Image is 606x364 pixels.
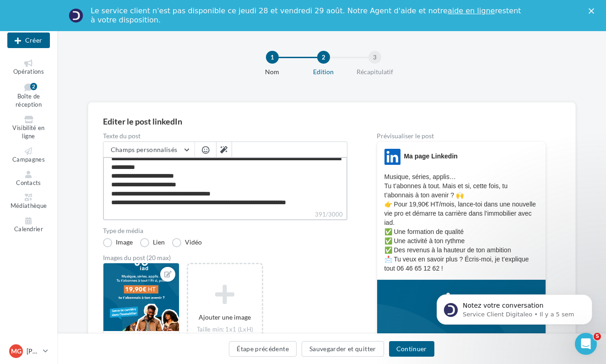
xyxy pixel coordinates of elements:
div: Fermer [589,8,598,14]
a: Campagnes [7,146,50,165]
img: Profile image for Service-Client [69,8,83,23]
label: Image [103,238,133,247]
label: 391/3000 [103,210,347,220]
span: Calendrier [14,225,43,233]
span: Champs personnalisés [111,146,178,153]
a: Médiathèque [7,192,50,212]
div: Images du post (20 max) [103,255,347,261]
a: MG [PERSON_NAME] [7,342,50,360]
div: Récapitulatif [346,67,404,76]
iframe: Intercom notifications message [423,275,606,339]
div: Le service client n'est pas disponible ce jeudi 28 et vendredi 29 août. Notre Agent d'aide et not... [91,6,523,25]
label: Lien [140,238,165,247]
div: Prévisualiser le post [377,133,546,139]
label: Vidéo [172,238,202,247]
div: Edition [294,67,353,76]
span: Boîte de réception [16,92,42,109]
span: Campagnes [12,156,45,163]
button: Continuer [389,341,434,357]
div: 3 [368,51,381,64]
a: aide en ligne [448,6,495,15]
div: Nom [243,67,302,76]
span: 5 [594,333,601,340]
div: Editer le post linkedIn [103,117,561,125]
a: Contacts [7,169,50,189]
span: Opérations [13,68,44,75]
label: Type de média [103,228,347,234]
a: Visibilité en ligne [7,114,50,142]
div: 2 [30,83,37,90]
span: Contacts [16,179,41,186]
label: Texte du post [103,133,347,139]
a: Calendrier [7,215,50,235]
button: Champs personnalisés [103,142,195,158]
p: [PERSON_NAME] [27,347,39,356]
div: Nouvelle campagne [7,33,50,48]
span: Médiathèque [11,202,47,209]
button: Sauvegarder et quitter [302,341,384,357]
div: Ma page Linkedin [404,152,457,161]
button: Étape précédente [229,341,297,357]
a: Boîte de réception2 [7,81,50,110]
div: 1 [266,51,279,64]
span: MG [11,347,22,356]
button: Créer [7,33,50,48]
iframe: Intercom live chat [575,333,597,355]
a: Opérations [7,58,50,77]
span: Visibilité en ligne [12,124,44,140]
p: Musique, séries, applis… Tu t’abonnes à tout. Mais et si, cette fois, tu t’abonnais à ton avenir ... [384,172,538,273]
div: 2 [317,51,330,64]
